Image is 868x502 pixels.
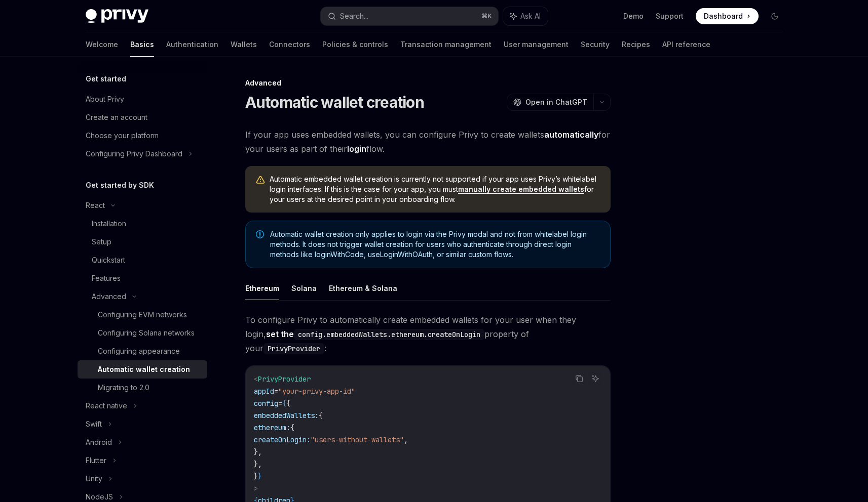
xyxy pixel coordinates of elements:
[544,130,598,140] strong: automatically
[623,11,644,21] a: Demo
[92,290,126,303] div: Advanced
[767,8,783,24] button: Toggle dark mode
[130,32,154,57] a: Basics
[329,276,397,300] button: Ethereum & Solana
[92,254,125,266] div: Quickstart
[78,215,207,233] a: Installation
[92,218,126,230] div: Installation
[86,130,159,142] div: Choose your platform
[704,11,743,21] span: Dashboard
[270,174,600,204] span: Automatic embedded wallet creation is currently not supported if your app uses Privy’s whitelabel...
[311,435,404,444] span: "users-without-wallets"
[256,230,264,238] svg: Note
[166,32,218,57] a: Authentication
[662,32,710,57] a: API reference
[581,32,610,57] a: Security
[86,199,105,212] div: React
[78,379,207,397] a: Migrating to 2.0
[245,128,611,156] span: If your app uses embedded wallets, you can configure Privy to create wallets for your users as pa...
[319,411,323,420] span: {
[78,233,207,251] a: Setup
[254,374,258,384] span: <
[254,472,258,481] span: }
[291,276,317,300] button: Solana
[86,454,106,467] div: Flutter
[86,418,102,430] div: Swift
[481,12,492,20] span: ⌘ K
[270,229,600,260] span: Automatic wallet creation only applies to login via the Privy modal and not from whitelabel login...
[78,108,207,127] a: Create an account
[78,306,207,324] a: Configuring EVM networks
[400,32,492,57] a: Transaction management
[525,97,587,107] span: Open in ChatGPT
[231,32,257,57] a: Wallets
[504,32,569,57] a: User management
[656,11,684,21] a: Support
[322,32,388,57] a: Policies & controls
[92,272,121,284] div: Features
[86,400,127,412] div: React native
[86,179,154,191] h5: Get started by SDK
[254,423,290,432] span: ethereum:
[86,9,148,23] img: dark logo
[98,309,187,321] div: Configuring EVM networks
[254,399,278,408] span: config
[98,382,149,394] div: Migrating to 2.0
[254,435,311,444] span: createOnLogin:
[347,144,366,154] strong: login
[86,473,102,485] div: Unity
[274,387,278,396] span: =
[503,7,548,25] button: Ask AI
[78,324,207,342] a: Configuring Solana networks
[98,363,190,375] div: Automatic wallet creation
[254,447,262,456] span: },
[282,399,286,408] span: {
[573,372,586,385] button: Copy the contents from the code block
[507,94,593,111] button: Open in ChatGPT
[86,73,126,85] h5: Get started
[340,10,368,22] div: Search...
[622,32,650,57] a: Recipes
[86,148,182,160] div: Configuring Privy Dashboard
[520,11,541,21] span: Ask AI
[696,8,759,24] a: Dashboard
[98,345,180,357] div: Configuring appearance
[589,372,602,385] button: Ask AI
[458,185,584,194] a: manually create embedded wallets
[98,327,195,339] div: Configuring Solana networks
[255,175,266,185] svg: Warning
[286,399,290,408] span: {
[269,32,310,57] a: Connectors
[245,93,424,111] h1: Automatic wallet creation
[266,329,484,339] strong: set the
[245,313,611,355] span: To configure Privy to automatically create embedded wallets for your user when they login, proper...
[86,436,112,448] div: Android
[404,435,408,444] span: ,
[92,236,111,248] div: Setup
[86,32,118,57] a: Welcome
[245,78,611,88] div: Advanced
[86,111,147,123] div: Create an account
[86,93,124,105] div: About Privy
[254,387,274,396] span: appId
[254,484,258,493] span: >
[78,251,207,269] a: Quickstart
[321,7,498,25] button: Search...⌘K
[263,343,324,354] code: PrivyProvider
[78,90,207,108] a: About Privy
[78,360,207,379] a: Automatic wallet creation
[78,269,207,287] a: Features
[294,329,484,340] code: config.embeddedWallets.ethereum.createOnLogin
[258,374,311,384] span: PrivyProvider
[290,423,294,432] span: {
[278,399,282,408] span: =
[78,127,207,145] a: Choose your platform
[254,459,262,469] span: },
[278,387,355,396] span: "your-privy-app-id"
[254,411,319,420] span: embeddedWallets:
[245,276,279,300] button: Ethereum
[258,472,262,481] span: }
[78,342,207,360] a: Configuring appearance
